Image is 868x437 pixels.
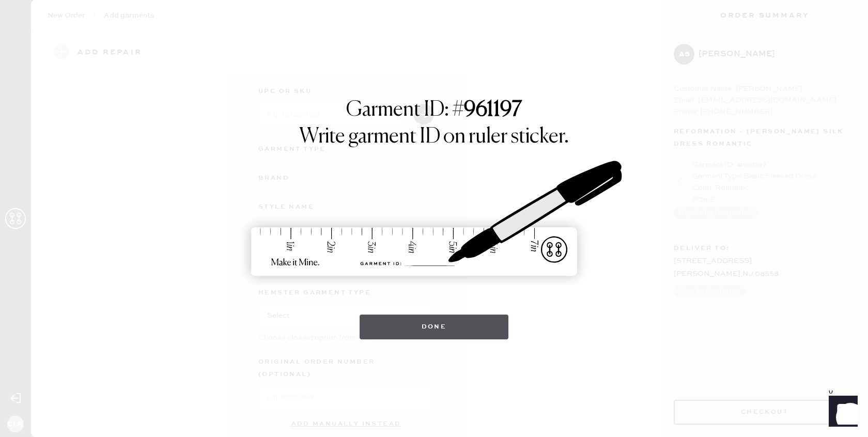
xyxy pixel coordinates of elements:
h1: Garment ID: # [346,98,522,124]
img: ruler-sticker-sharpie.svg [240,134,628,304]
strong: 961197 [464,100,522,120]
button: Done [360,315,509,339]
h1: Write garment ID on ruler sticker. [299,124,569,149]
iframe: Front Chat [819,391,863,435]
